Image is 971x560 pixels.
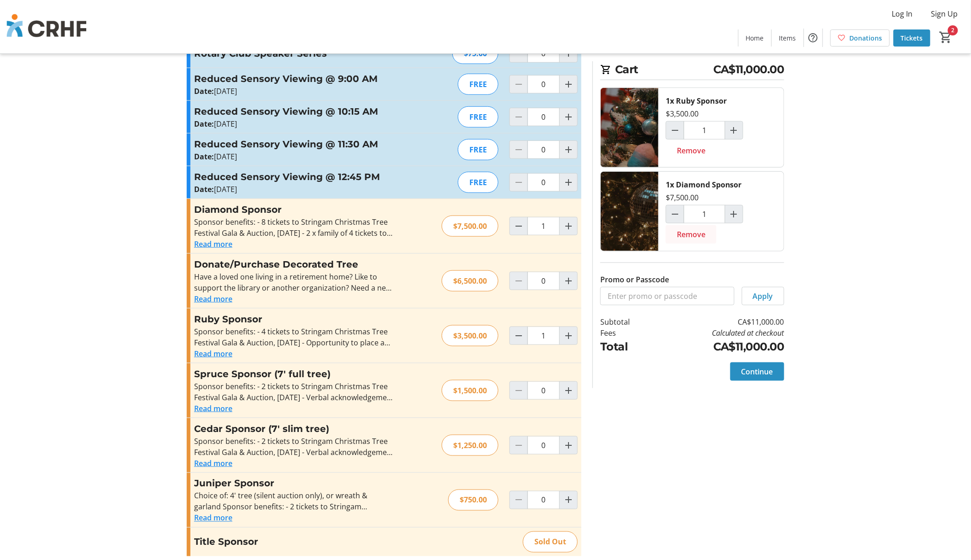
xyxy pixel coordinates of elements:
[725,122,743,139] button: Increment by one
[666,95,727,106] div: 1x Ruby Sponsor
[931,8,958,19] span: Sign Up
[654,338,784,355] td: CA$11,000.00
[527,75,560,93] input: Reduced Sensory Viewing @ 9:00 AM Quantity
[448,490,498,511] div: $750.00
[194,257,396,271] h3: Donate/Purchase Decorated Tree
[194,152,214,162] strong: Date:
[527,381,560,400] input: Spruce Sponsor (7' full tree) Quantity
[666,122,684,139] button: Decrement by one
[194,184,214,194] strong: Date:
[194,312,396,326] h3: Ruby Sponsor
[510,217,527,235] button: Decrement by one
[753,291,773,302] span: Apply
[194,513,232,524] button: Read more
[666,205,684,223] button: Decrement by one
[194,436,396,458] div: Sponsor benefits: - 2 tickets to Stringam Christmas Tree Festival Gala & Auction, [DATE] - Verbal...
[194,239,232,250] button: Read more
[830,29,890,47] a: Donations
[194,72,396,86] h3: Reduced Sensory Viewing @ 9:00 AM
[600,274,669,285] label: Promo or Passcode
[600,338,654,355] td: Total
[194,422,396,436] h3: Cedar Sponsor (7' slim tree)
[527,140,560,159] input: Reduced Sensory Viewing @ 11:30 AM Quantity
[894,29,930,47] a: Tickets
[194,170,396,184] h3: Reduced Sensory Viewing @ 12:45 PM
[772,29,804,47] a: Items
[560,217,577,235] button: Increment by one
[560,491,577,509] button: Increment by one
[684,205,725,223] input: Diamond Sponsor Quantity
[194,458,232,469] button: Read more
[850,33,882,43] span: Donations
[560,141,577,158] button: Increment by one
[725,205,743,223] button: Increment by one
[527,108,560,126] input: Reduced Sensory Viewing @ 10:15 AM Quantity
[600,327,654,338] td: Fees
[527,436,560,455] input: Cedar Sponsor (7' slim tree) Quantity
[194,535,396,549] h3: Title Sponsor
[194,367,396,381] h3: Spruce Sponsor (7' full tree)
[442,270,498,292] div: $6,500.00
[458,106,498,128] div: FREE
[442,435,498,456] div: $1,250.00
[600,287,734,305] input: Enter promo or passcode
[560,437,577,454] button: Increment by one
[742,287,784,305] button: Apply
[527,327,560,345] input: Ruby Sponsor Quantity
[601,172,658,251] img: Diamond Sponsor
[666,108,699,119] div: $3,500.00
[654,327,784,338] td: Calculated at checkout
[194,86,214,96] strong: Date:
[194,119,214,129] strong: Date:
[458,172,498,193] div: FREE
[458,139,498,160] div: FREE
[600,61,784,80] h2: Cart
[194,348,232,359] button: Read more
[6,4,88,50] img: Chinook Regional Hospital Foundation's Logo
[560,382,577,399] button: Increment by one
[194,118,396,129] p: [DATE]
[527,173,560,192] input: Reduced Sensory Viewing @ 12:45 PM Quantity
[741,366,773,377] span: Continue
[654,316,784,327] td: CA$11,000.00
[713,61,784,78] span: CA$11,000.00
[194,184,396,195] p: [DATE]
[601,88,658,167] img: Ruby Sponsor
[194,271,396,293] div: Have a loved one living in a retirement home? Like to support the library or another organization...
[666,192,699,203] div: $7,500.00
[527,217,560,235] input: Diamond Sponsor Quantity
[194,216,396,239] div: Sponsor benefits: - 8 tickets to Stringam Christmas Tree Festival Gala & Auction, [DATE] - 2 x fa...
[523,531,578,553] div: Sold Out
[666,179,742,190] div: 1x Diamond Sponsor
[442,216,498,237] div: $7,500.00
[560,327,577,344] button: Increment by one
[194,490,396,513] div: Choice of: 4' tree (silent auction only), or wreath & garland Sponsor benefits: - 2 tickets to St...
[442,380,498,401] div: $1,500.00
[901,33,923,43] span: Tickets
[194,151,396,162] p: [DATE]
[194,105,396,118] h3: Reduced Sensory Viewing @ 10:15 AM
[684,121,725,140] input: Ruby Sponsor Quantity
[666,225,716,244] button: Remove
[458,74,498,95] div: FREE
[194,137,396,151] h3: Reduced Sensory Viewing @ 11:30 AM
[600,316,654,327] td: Subtotal
[560,272,577,290] button: Increment by one
[194,293,232,304] button: Read more
[560,174,577,191] button: Increment by one
[746,33,764,43] span: Home
[739,29,771,47] a: Home
[885,6,920,21] button: Log In
[892,8,913,19] span: Log In
[804,29,823,47] button: Help
[560,108,577,126] button: Increment by one
[194,381,396,403] div: Sponsor benefits: - 2 tickets to Stringam Christmas Tree Festival Gala & Auction, [DATE] - Verbal...
[194,203,396,216] h3: Diamond Sponsor
[442,325,498,346] div: $3,500.00
[677,145,705,156] span: Remove
[510,327,527,344] button: Decrement by one
[938,29,954,46] button: Cart
[194,86,396,97] p: [DATE]
[527,272,560,290] input: Donate/Purchase Decorated Tree Quantity
[924,6,965,21] button: Sign Up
